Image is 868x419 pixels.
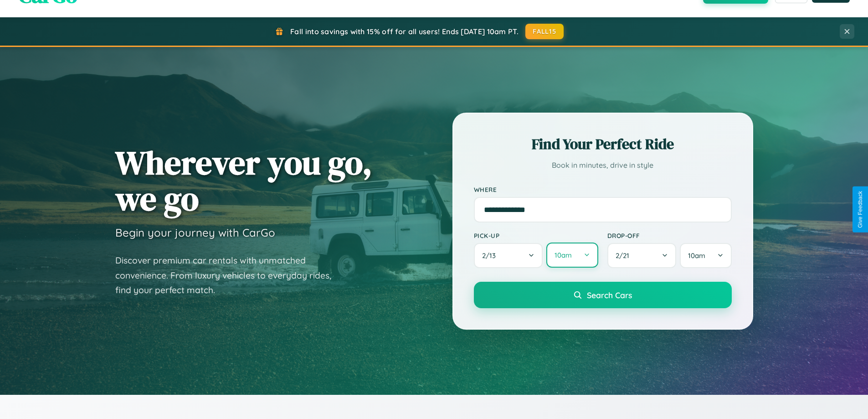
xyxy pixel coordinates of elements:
p: Book in minutes, drive in style [474,159,732,172]
button: FALL15 [525,24,564,39]
button: 10am [680,243,731,268]
label: Where [474,186,732,193]
span: Search Cars [587,290,632,300]
button: 10am [546,243,598,268]
label: Drop-off [607,232,732,239]
div: Give Feedback [857,191,863,228]
span: 10am [555,251,572,259]
span: 2 / 13 [482,251,500,260]
h3: Begin your journey with CarGo [115,226,275,239]
span: 2 / 21 [616,251,634,260]
p: Discover premium car rentals with unmatched convenience. From luxury vehicles to everyday rides, ... [115,253,343,298]
span: Fall into savings with 15% off for all users! Ends [DATE] 10am PT. [290,27,519,36]
span: 10am [688,251,705,260]
label: Pick-up [474,232,598,239]
button: 2/13 [474,243,543,268]
button: Search Cars [474,282,732,308]
h2: Find Your Perfect Ride [474,134,732,154]
button: 2/21 [607,243,677,268]
h1: Wherever you go, we go [115,145,372,217]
